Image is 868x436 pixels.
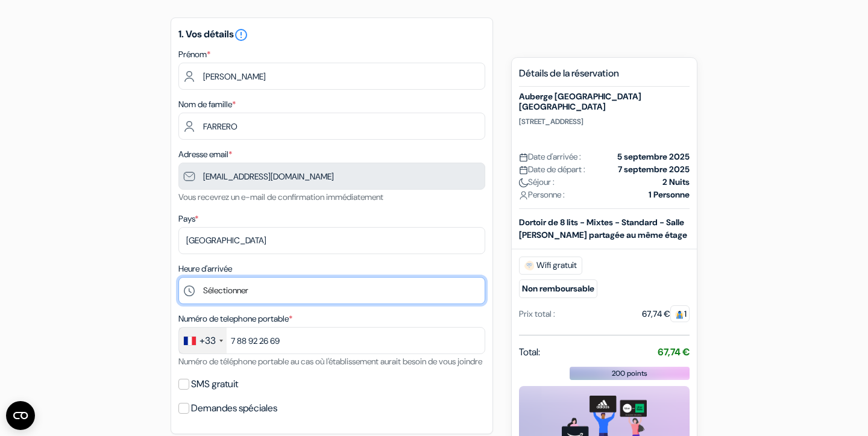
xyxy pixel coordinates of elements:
[179,328,227,353] div: France: +33
[178,327,485,354] input: 6 12 34 56 78
[519,92,690,112] h5: Auberge [GEOGRAPHIC_DATA] [GEOGRAPHIC_DATA]
[519,257,582,275] span: Wifi gratuit
[618,163,690,176] strong: 7 septembre 2025
[178,98,236,111] label: Nom de famille
[617,151,690,163] strong: 5 septembre 2025
[178,356,482,367] small: Numéro de téléphone portable au cas où l'établissement aurait besoin de vous joindre
[178,148,232,161] label: Adresse email
[178,163,485,190] input: Entrer adresse e-mail
[178,63,485,90] input: Entrez votre prénom
[6,401,35,430] button: Ouvrir le widget CMP
[178,192,383,202] small: Vous recevrez un e-mail de confirmation immédiatement
[519,188,565,201] span: Personne :
[519,166,528,175] img: calendar.svg
[519,176,555,188] span: Séjour :
[670,305,690,322] span: 1
[642,308,690,320] div: 67,74 €
[519,67,690,87] h5: Détails de la réservation
[178,263,232,275] label: Heure d'arrivée
[519,178,528,187] img: moon.svg
[612,368,647,379] span: 200 points
[675,310,684,319] img: guest.svg
[519,308,555,320] div: Prix total :
[200,334,216,348] div: +33
[519,117,690,126] p: [STREET_ADDRESS]
[649,188,690,201] strong: 1 Personne
[178,113,485,140] input: Entrer le nom de famille
[519,217,687,240] b: Dortoir de 8 lits - Mixtes - Standard - Salle [PERSON_NAME] partagée au même étage
[519,153,528,162] img: calendar.svg
[191,400,277,417] label: Demandes spéciales
[519,345,540,360] span: Total:
[234,28,248,42] i: error_outline
[178,213,198,225] label: Pays
[234,28,248,40] a: error_outline
[662,176,690,188] strong: 2 Nuits
[658,346,690,358] strong: 67,74 €
[524,261,534,270] img: free_wifi.svg
[519,279,597,298] small: Non remboursable
[519,163,585,176] span: Date de départ :
[178,313,292,325] label: Numéro de telephone portable
[519,151,581,163] span: Date d'arrivée :
[178,28,485,42] h5: 1. Vos détails
[178,48,210,61] label: Prénom
[191,376,238,393] label: SMS gratuit
[519,191,528,200] img: user_icon.svg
